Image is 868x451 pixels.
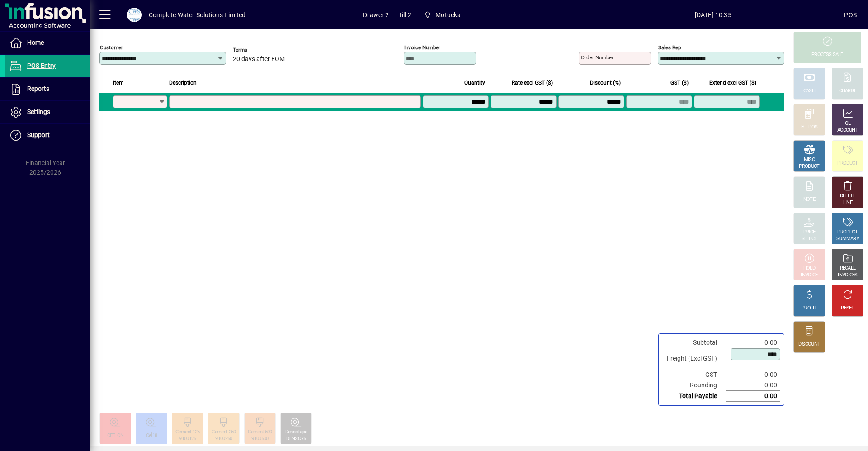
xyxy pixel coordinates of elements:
span: [DATE] 10:35 [582,8,844,22]
mat-label: Sales rep [658,44,681,51]
td: Rounding [662,380,726,391]
td: Freight (Excl GST) [662,348,726,370]
span: POS Entry [27,62,56,69]
div: MISC [804,157,815,163]
div: ACCOUNT [837,127,858,134]
a: Home [5,32,90,54]
div: CEELON [107,432,124,439]
div: DISCOUNT [798,341,820,348]
mat-label: Invoice number [404,44,440,51]
div: DensoTape [285,429,307,436]
span: Description [169,78,197,88]
span: Item [113,78,124,88]
span: Motueka [435,8,461,22]
div: NOTE [803,196,815,203]
div: 9100250 [215,436,232,442]
span: Quantity [464,78,485,88]
div: DENSO75 [286,436,306,442]
div: POS [844,8,857,22]
div: LINE [843,199,852,206]
a: Reports [5,78,90,100]
div: PROCESS SALE [811,52,843,58]
div: PRODUCT [837,229,858,236]
div: PRICE [803,229,816,236]
div: SELECT [802,236,817,242]
div: INVOICES [838,272,857,279]
a: Settings [5,101,90,123]
button: Profile [120,7,149,23]
div: INVOICE [801,272,817,279]
mat-label: Order number [581,54,613,61]
div: DELETE [840,193,855,199]
div: Cement 250 [212,429,236,436]
div: Cement 500 [248,429,272,436]
div: 9100500 [251,436,268,442]
div: Cement 125 [175,429,199,436]
td: Subtotal [662,337,726,348]
div: HOLD [803,265,815,272]
span: 20 days after EOM [233,56,285,63]
div: CHARGE [839,88,857,95]
span: Extend excl GST ($) [709,78,756,88]
span: Till 2 [398,8,411,22]
td: Total Payable [662,391,726,402]
td: GST [662,370,726,380]
div: Complete Water Solutions Limited [149,8,246,22]
span: GST ($) [670,78,689,88]
span: Discount (%) [590,78,621,88]
td: 0.00 [726,370,780,380]
div: SUMMARY [836,236,859,242]
div: PROFIT [802,305,817,312]
span: Rate excl GST ($) [512,78,553,88]
div: RECALL [840,265,856,272]
div: CASH [803,88,815,95]
div: PRODUCT [837,160,858,167]
span: Drawer 2 [363,8,389,22]
div: Cel18 [146,432,157,439]
a: Support [5,124,90,147]
span: Home [27,39,44,46]
span: Support [27,131,50,138]
mat-label: Customer [100,44,123,51]
div: RESET [841,305,854,312]
div: EFTPOS [801,124,818,131]
td: 0.00 [726,391,780,402]
td: 0.00 [726,380,780,391]
span: Settings [27,108,50,115]
span: Reports [27,85,49,92]
div: GL [845,120,851,127]
td: 0.00 [726,337,780,348]
span: Terms [233,47,287,53]
span: Motueka [420,7,465,23]
div: PRODUCT [799,163,819,170]
div: 9100125 [179,436,196,442]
